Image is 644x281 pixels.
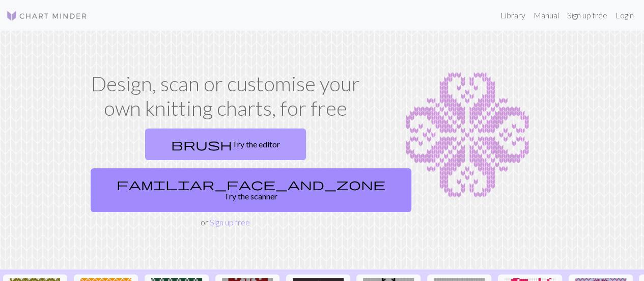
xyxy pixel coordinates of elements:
div: or [87,124,365,228]
h1: Design, scan or customise your own knitting charts, for free [87,71,365,120]
a: Manual [529,5,563,25]
span: familiar_face_and_zone [117,177,385,191]
img: Chart example [377,71,558,199]
a: Try the editor [145,129,306,160]
a: Library [496,5,529,25]
span: brush [171,137,232,151]
a: Try the scanner [91,168,411,212]
a: Sign up free [563,5,611,25]
a: Sign up free [210,217,250,227]
img: Logo [6,10,88,22]
a: Login [611,5,638,25]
